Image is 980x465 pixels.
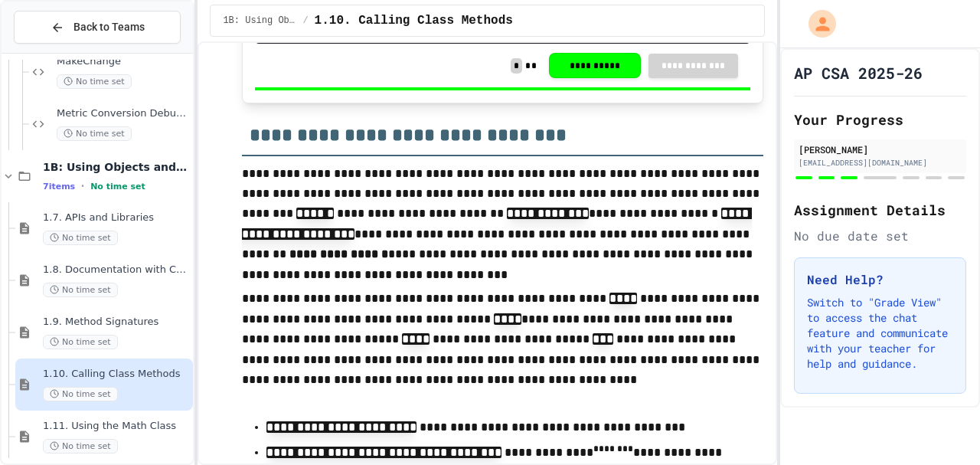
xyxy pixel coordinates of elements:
span: No time set [43,387,118,401]
span: • [81,180,84,192]
span: 1B: Using Objects and Methods [43,160,190,174]
span: 1.11. Using the Math Class [43,420,190,433]
span: 1.7. APIs and Libraries [43,211,190,224]
p: Switch to "Grade View" to access the chat feature and communicate with your teacher for help and ... [807,295,953,372]
h2: Assignment Details [794,199,966,221]
div: No due date set [794,227,966,245]
span: 1.10. Calling Class Methods [43,368,190,381]
h1: AP CSA 2025-26 [794,62,923,84]
div: [EMAIL_ADDRESS][DOMAIN_NAME] [799,157,962,169]
span: No time set [43,283,118,297]
span: No time set [43,439,118,454]
span: Back to Teams [73,19,145,35]
span: 1.10. Calling Class Methods [315,11,513,30]
h2: Your Progress [794,109,966,130]
div: My Account [792,6,840,41]
span: Metric Conversion Debugger [57,107,190,120]
span: MakeChange [57,55,190,68]
span: No time set [57,126,132,141]
span: 1.9. Method Signatures [43,316,190,329]
span: 1B: Using Objects and Methods [223,15,296,27]
span: No time set [90,182,145,192]
span: / [302,15,308,27]
span: No time set [57,74,132,89]
span: No time set [43,231,118,245]
span: 7 items [43,182,75,192]
span: No time set [43,335,118,349]
h3: Need Help? [807,270,953,289]
span: 1.8. Documentation with Comments and Preconditions [43,264,190,277]
div: [PERSON_NAME] [799,142,962,156]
